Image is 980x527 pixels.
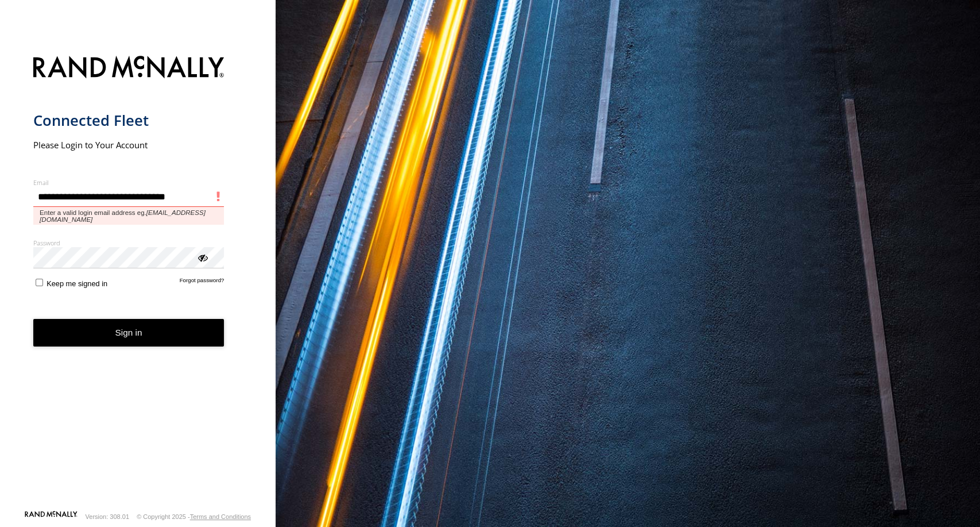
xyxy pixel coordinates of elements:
[33,239,224,247] label: Password
[47,279,107,288] span: Keep me signed in
[196,251,208,263] div: ViewPassword
[25,511,78,522] a: Visit our Website
[33,111,224,130] h1: Connected Fleet
[190,513,251,520] a: Terms and Conditions
[180,277,224,288] a: Forgot password?
[86,513,129,520] div: Version: 308.01
[33,139,224,151] h2: Please Login to Your Account
[40,209,206,223] em: [EMAIL_ADDRESS][DOMAIN_NAME]
[137,513,251,520] div: © Copyright 2025 -
[33,49,243,510] form: main
[36,279,43,286] input: Keep me signed in
[33,53,224,83] img: Rand McNally
[33,319,224,347] button: Sign in
[33,178,224,187] label: Email
[33,207,224,225] span: Enter a valid login email address eg.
